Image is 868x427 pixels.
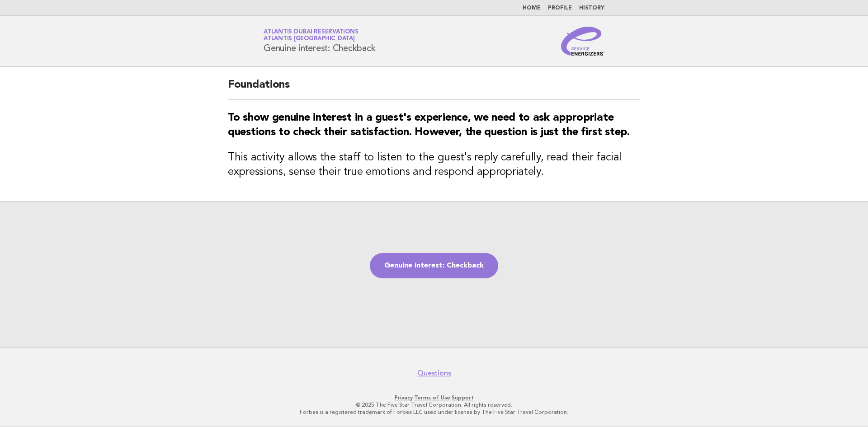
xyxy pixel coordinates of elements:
[228,150,640,179] h3: This activity allows the staff to listen to the guest's reply carefully, read their facial expres...
[264,36,355,42] span: Atlantis [GEOGRAPHIC_DATA]
[228,78,640,100] h2: Foundations
[395,394,413,401] a: Privacy
[523,5,541,11] a: Home
[548,5,572,11] a: Profile
[157,408,711,416] p: Forbes is a registered trademark of Forbes LLC used under license by The Five Star Travel Corpora...
[157,394,711,401] p: · ·
[452,394,474,401] a: Support
[264,29,375,53] h1: Genuine interest: Checkback
[414,394,450,401] a: Terms of Use
[417,369,451,378] a: Questions
[579,5,604,11] a: History
[561,27,604,56] img: Service Energizers
[264,29,358,42] a: Atlantis Dubai ReservationsAtlantis [GEOGRAPHIC_DATA]
[228,113,630,138] strong: To show genuine interest in a guest's experience, we need to ask appropriate questions to check t...
[157,401,711,408] p: © 2025 The Five Star Travel Corporation. All rights reserved.
[370,253,498,278] a: Genuine interest: Checkback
